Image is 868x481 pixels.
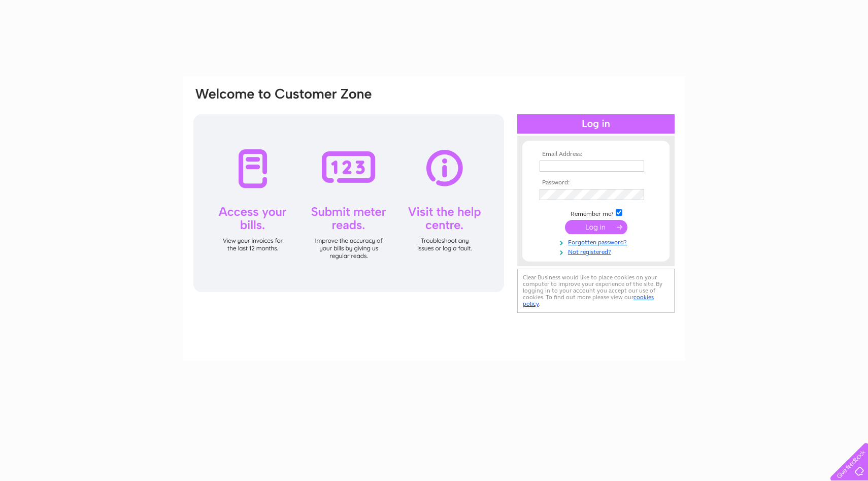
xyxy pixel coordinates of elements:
th: Password: [537,179,655,186]
input: Submit [565,220,627,234]
div: Clear Business would like to place cookies on your computer to improve your experience of the sit... [517,269,675,313]
a: Forgotten password? [540,237,655,246]
a: cookies policy [523,294,654,307]
th: Email Address: [537,151,655,158]
a: Not registered? [540,246,655,256]
td: Remember me? [537,208,655,218]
